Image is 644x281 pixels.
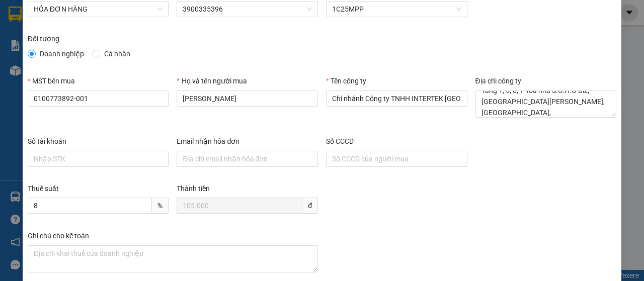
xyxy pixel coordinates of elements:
label: Số tài khoản [28,137,66,145]
label: Tên công ty [326,77,366,85]
span: Cá nhân [100,48,134,59]
input: Số tài khoản [28,151,169,167]
label: MST bên mua [28,77,75,85]
span: đ [302,198,318,214]
label: Họ và tên người mua [177,77,247,85]
span: % [152,198,169,214]
input: Thuế suất [28,198,152,214]
label: Thuế suất [28,184,59,193]
span: 3900335396 [183,2,312,17]
label: Đối tượng [28,35,59,43]
label: Số CCCD [326,137,354,145]
input: MST bên mua [28,90,169,107]
label: Ghi chú cho kế toán [28,232,89,240]
input: Email nhận hóa đơn [177,151,318,167]
label: Email nhận hóa đơn [177,137,239,145]
textarea: Địa chỉ công ty [475,90,617,118]
input: Tên công ty [326,90,467,107]
label: Địa chỉ công ty [475,77,521,85]
span: Doanh nghiệp [36,48,88,59]
input: Số CCCD [326,151,467,167]
label: Thành tiền [177,184,210,193]
span: HÓA ĐƠN HÀNG [34,2,163,17]
input: Họ và tên người mua [177,90,318,107]
span: 1C25MPP [332,2,461,17]
textarea: Ghi chú đơn hàng Ghi chú cho kế toán [28,245,318,272]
